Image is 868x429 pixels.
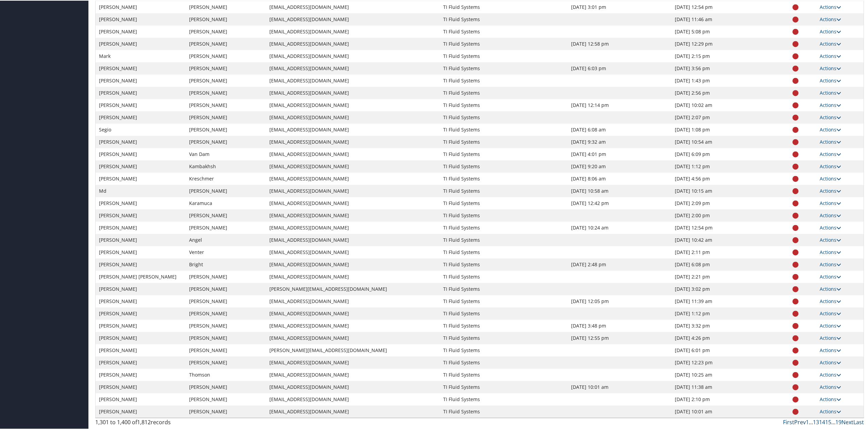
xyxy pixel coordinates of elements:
td: [DATE] 12:55 pm [568,331,671,344]
td: [EMAIL_ADDRESS][DOMAIN_NAME] [266,245,440,258]
a: 19 [835,418,841,425]
td: [EMAIL_ADDRESS][DOMAIN_NAME] [266,135,440,147]
td: [DATE] 6:03 pm [568,62,671,74]
a: Actions [820,64,841,71]
td: [DATE] 6:09 pm [671,147,775,160]
td: Angel [186,233,266,245]
td: [EMAIL_ADDRESS][DOMAIN_NAME] [266,172,440,184]
span: … [831,418,835,425]
td: [PERSON_NAME] [186,307,266,319]
td: [EMAIL_ADDRESS][DOMAIN_NAME] [266,368,440,380]
a: Actions [820,359,841,365]
td: [EMAIL_ADDRESS][DOMAIN_NAME] [266,393,440,405]
td: [DATE] 2:00 pm [671,209,775,221]
td: [DATE] 6:08 pm [671,258,775,270]
td: TI Fluid Systems [440,368,512,380]
td: [PERSON_NAME] [186,123,266,135]
td: Kreschmer [186,172,266,184]
a: Actions [820,77,841,83]
td: [EMAIL_ADDRESS][DOMAIN_NAME] [266,209,440,221]
a: Actions [820,395,841,402]
a: 13 [813,418,819,425]
td: [PERSON_NAME][EMAIL_ADDRESS][DOMAIN_NAME] [266,344,440,356]
a: Actions [820,297,841,304]
td: [DATE] 9:20 am [568,160,671,172]
td: TI Fluid Systems [440,380,512,393]
td: [DATE] 11:46 am [671,13,775,25]
a: Actions [820,89,841,95]
td: [EMAIL_ADDRESS][DOMAIN_NAME] [266,98,440,111]
td: TI Fluid Systems [440,196,512,209]
a: Actions [820,199,841,206]
td: [PERSON_NAME] [186,86,266,98]
td: [DATE] 3:56 pm [671,62,775,74]
td: [EMAIL_ADDRESS][DOMAIN_NAME] [266,86,440,98]
td: [EMAIL_ADDRESS][DOMAIN_NAME] [266,0,440,13]
td: [PERSON_NAME] [96,380,186,393]
a: Actions [820,346,841,353]
td: [PERSON_NAME] [186,49,266,62]
td: Karamuca [186,196,266,209]
td: TI Fluid Systems [440,135,512,147]
td: [DATE] 2:56 pm [671,86,775,98]
td: [PERSON_NAME][EMAIL_ADDRESS][DOMAIN_NAME] [266,282,440,295]
td: TI Fluid Systems [440,25,512,37]
td: [PERSON_NAME] [186,393,266,405]
td: Thomson [186,368,266,380]
a: Actions [820,162,841,169]
a: Actions [820,236,841,242]
td: TI Fluid Systems [440,98,512,111]
td: [PERSON_NAME] [186,13,266,25]
td: [DATE] 3:01 pm [568,0,671,13]
td: [DATE] 2:09 pm [671,196,775,209]
td: [DATE] 10:42 am [671,233,775,245]
td: [DATE] 12:14 pm [568,98,671,111]
td: TI Fluid Systems [440,209,512,221]
td: [EMAIL_ADDRESS][DOMAIN_NAME] [266,37,440,49]
td: [EMAIL_ADDRESS][DOMAIN_NAME] [266,111,440,123]
td: [DATE] 2:11 pm [671,245,775,258]
a: Actions [820,28,841,34]
td: TI Fluid Systems [440,86,512,98]
td: [DATE] 12:58 pm [568,37,671,49]
td: [PERSON_NAME] [96,111,186,123]
td: [PERSON_NAME] [186,98,266,111]
a: Actions [820,175,841,181]
td: [PERSON_NAME] [186,209,266,221]
td: [DATE] 1:08 pm [671,123,775,135]
td: [EMAIL_ADDRESS][DOMAIN_NAME] [266,13,440,25]
a: 15 [825,418,831,425]
td: [DATE] 5:08 pm [671,25,775,37]
td: [PERSON_NAME] [186,135,266,147]
a: Actions [820,334,841,340]
td: [EMAIL_ADDRESS][DOMAIN_NAME] [266,74,440,86]
td: TI Fluid Systems [440,62,512,74]
td: [DATE] 3:32 pm [671,319,775,331]
a: Actions [820,273,841,279]
td: TI Fluid Systems [440,221,512,233]
td: [EMAIL_ADDRESS][DOMAIN_NAME] [266,319,440,331]
td: [DATE] 12:29 pm [671,37,775,49]
td: [PERSON_NAME] [96,282,186,295]
td: [PERSON_NAME] [96,221,186,233]
td: [PERSON_NAME] [96,258,186,270]
td: [PERSON_NAME] [96,13,186,25]
td: [PERSON_NAME] [96,245,186,258]
td: [DATE] 11:38 am [671,380,775,393]
td: [DATE] 4:56 pm [671,172,775,184]
td: [PERSON_NAME] [96,307,186,319]
td: TI Fluid Systems [440,344,512,356]
td: [PERSON_NAME] [96,147,186,160]
td: [PERSON_NAME] [96,62,186,74]
td: TI Fluid Systems [440,233,512,245]
td: TI Fluid Systems [440,160,512,172]
td: Kambakhsh [186,160,266,172]
td: [PERSON_NAME] [96,25,186,37]
a: Actions [820,15,841,22]
td: [PERSON_NAME] [186,184,266,196]
td: [PERSON_NAME] [96,172,186,184]
a: Actions [820,322,841,328]
td: [PERSON_NAME] [96,135,186,147]
td: [DATE] 11:39 am [671,295,775,307]
td: [DATE] 12:42 pm [568,196,671,209]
